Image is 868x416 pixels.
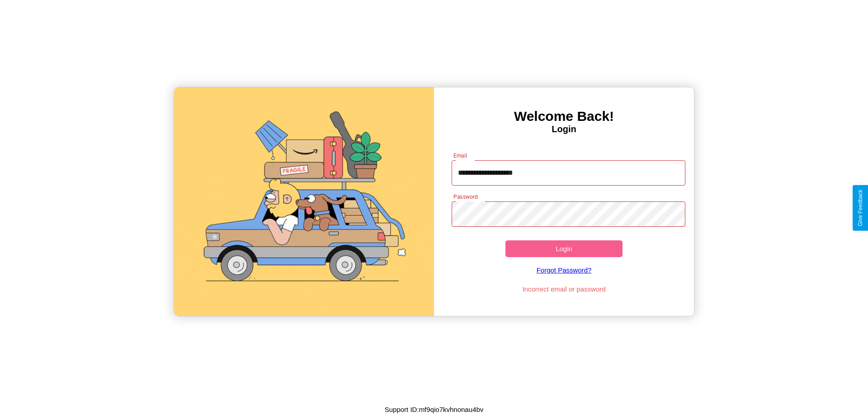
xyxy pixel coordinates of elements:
[857,190,863,226] div: Give Feedback
[453,152,467,159] label: Email
[447,257,681,283] a: Forgot Password?
[447,283,681,295] p: Incorrect email or password
[385,403,483,416] p: Support ID: mf9qio7kvhnonau4bv
[434,109,694,124] h3: Welcome Back!
[505,240,623,257] button: Login
[174,87,434,316] img: gif
[453,193,477,201] label: Password
[434,124,694,134] h4: Login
